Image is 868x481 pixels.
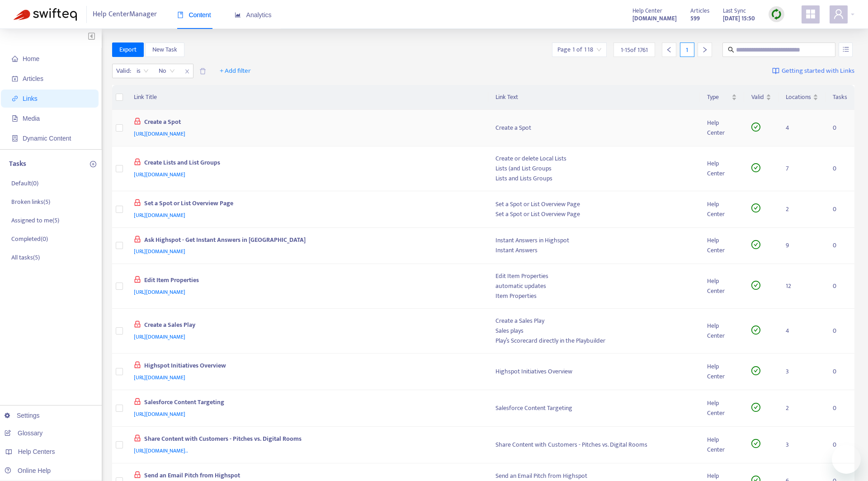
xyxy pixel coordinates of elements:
[134,129,185,138] span: [URL][DOMAIN_NAME]
[495,154,693,164] div: Create or delete Local Lists
[751,403,760,412] span: check-circle
[723,6,746,16] span: Last Sync
[707,118,737,138] div: Help Center
[134,434,478,446] div: Share Content with Customers - Pitches vs. Digital Rooms
[220,66,251,76] span: + Add filter
[235,11,272,19] span: Analytics
[495,236,693,245] div: Instant Answers in Highspot
[778,228,826,264] td: 9
[134,118,141,125] span: lock
[11,253,40,262] p: All tasks ( 5 )
[495,471,693,481] div: Send an Email Pitch from Highspot
[199,68,206,75] span: delete
[707,276,737,296] div: Help Center
[826,146,854,191] td: 0
[134,398,141,405] span: lock
[181,66,193,77] span: close
[728,47,734,53] span: search
[134,158,141,165] span: lock
[495,291,693,301] div: Item Properties
[826,390,854,427] td: 0
[152,45,177,55] span: New Task
[495,174,693,184] div: Lists and Lists Groups
[707,92,730,102] span: Type
[778,110,826,146] td: 4
[5,467,51,474] a: Online Help
[213,64,258,78] button: + Add filter
[707,362,737,382] div: Help Center
[632,13,677,24] a: [DOMAIN_NAME]
[134,446,188,455] span: [URL][DOMAIN_NAME]..
[134,288,185,297] span: [URL][DOMAIN_NAME]
[632,6,662,16] span: Help Center
[771,9,782,20] img: sync.dc5367851b00ba804db3.png
[751,366,760,375] span: check-circle
[778,191,826,228] td: 2
[495,271,693,281] div: Edit Item Properties
[134,198,478,210] div: Set a Spot or List Overview Page
[5,429,42,437] a: Glossary
[495,326,693,336] div: Sales plays
[18,448,55,455] span: Help Centers
[177,11,211,19] span: Content
[690,6,709,16] span: Articles
[11,216,59,225] p: Assigned to me ( 5 )
[778,354,826,390] td: 3
[134,170,185,179] span: [URL][DOMAIN_NAME]
[751,281,760,290] span: check-circle
[621,45,648,55] span: 1 - 15 of 1761
[782,66,854,76] span: Getting started with Links
[134,211,185,220] span: [URL][DOMAIN_NAME]
[134,361,478,373] div: Highspot Initiatives Overview
[707,435,737,455] div: Help Center
[9,159,26,170] p: Tasks
[235,12,241,18] span: area-chart
[11,234,48,244] p: Completed ( 0 )
[778,390,826,427] td: 2
[495,367,693,377] div: Highspot Initiatives Overview
[112,42,144,57] button: Export
[778,85,826,110] th: Locations
[23,75,43,82] span: Articles
[495,199,693,209] div: Set a Spot or List Overview Page
[826,264,854,309] td: 0
[826,228,854,264] td: 0
[751,92,764,102] span: Valid
[145,42,184,57] button: New Task
[707,159,737,179] div: Help Center
[11,197,50,207] p: Broken links ( 5 )
[666,47,672,53] span: left
[12,115,18,122] span: file-image
[127,85,488,110] th: Link Title
[495,281,693,291] div: automatic updates
[751,123,760,132] span: check-circle
[90,161,96,167] span: plus-circle
[772,64,854,78] a: Getting started with Links
[772,67,779,75] img: image-link
[12,95,18,102] span: link
[134,158,478,170] div: Create Lists and List Groups
[134,117,478,129] div: Create a Spot
[707,398,737,418] div: Help Center
[12,75,18,82] span: account-book
[751,163,760,172] span: check-circle
[134,235,478,247] div: Ask Highspot - Get Instant Answers in [GEOGRAPHIC_DATA]
[134,199,141,206] span: lock
[134,276,141,283] span: lock
[134,434,141,442] span: lock
[495,316,693,326] div: Create a Sales Play
[778,146,826,191] td: 7
[833,9,844,19] span: user
[134,332,185,341] span: [URL][DOMAIN_NAME]
[495,440,693,450] div: Share Content with Customers - Pitches vs. Digital Rooms
[495,336,693,346] div: Play’s Scorecard directly in the Playbuilder
[159,64,175,78] span: No
[23,55,39,62] span: Home
[832,445,861,474] iframe: Button to launch messaging window
[744,85,778,110] th: Valid
[707,321,737,341] div: Help Center
[23,135,71,142] span: Dynamic Content
[11,179,38,188] p: Default ( 0 )
[23,115,40,122] span: Media
[843,46,849,52] span: unordered-list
